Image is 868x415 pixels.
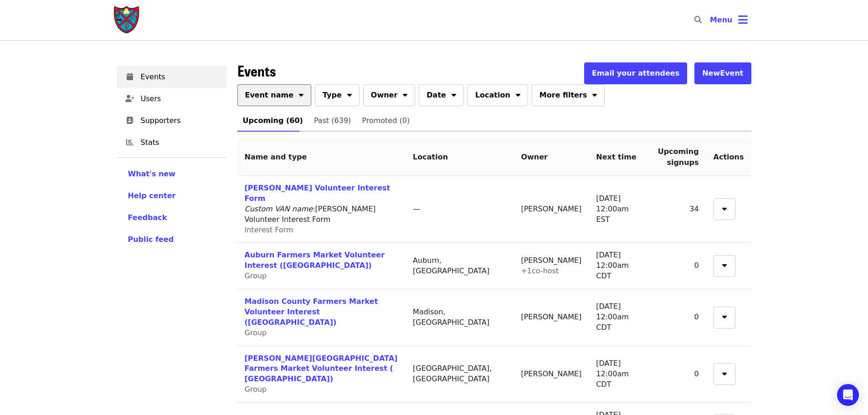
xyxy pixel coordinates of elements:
div: 0 [658,312,699,323]
a: Promoted (0) [356,110,415,132]
a: Public feed [128,234,216,245]
button: More filters [532,84,605,106]
span: Help center [128,191,176,200]
span: Owner [371,90,398,101]
td: [PERSON_NAME] [514,176,589,243]
span: Menu [710,15,733,24]
span: Event name [245,90,294,101]
i: sort-down icon [403,89,407,98]
img: Society of St. Andrew - Home [113,5,141,35]
th: Actions [706,139,751,176]
div: — [413,204,506,215]
i: bars icon [738,13,748,26]
a: [PERSON_NAME] Volunteer Interest Form [245,184,390,203]
span: Events [141,72,219,82]
span: Upcoming (60) [243,114,303,127]
span: Interest Form [245,225,293,234]
i: search icon [694,15,702,24]
span: Users [141,93,219,104]
i: sort-down icon [452,89,456,98]
div: 0 [658,261,699,271]
th: Next time [589,139,650,176]
i: Custom VAN name [245,205,313,213]
span: Upcoming signups [658,147,699,167]
a: Upcoming (60) [237,110,308,132]
div: [GEOGRAPHIC_DATA], [GEOGRAPHIC_DATA] [413,364,506,384]
a: Auburn Farmers Market Volunteer Interest ([GEOGRAPHIC_DATA]) [245,251,385,270]
td: [PERSON_NAME] [514,346,589,403]
div: 34 [658,204,699,215]
span: Group [245,385,267,394]
td: [PERSON_NAME] [514,289,589,346]
td: [DATE] 12:00am CDT [589,289,650,346]
i: sort-down icon [722,368,727,377]
button: NewEvent [694,62,751,84]
a: Supporters [117,110,226,132]
i: calendar icon [127,72,133,81]
a: Past (639) [308,110,356,132]
span: Type [323,90,342,101]
i: sort-down icon [347,89,352,98]
input: Search [707,9,714,31]
span: Public feed [128,235,174,244]
span: Events [237,60,276,81]
a: Events [117,66,226,88]
th: Owner [514,139,589,176]
div: Auburn, [GEOGRAPHIC_DATA] [413,256,506,277]
span: Past (639) [314,114,351,127]
span: Promoted (0) [362,114,410,127]
div: + 1 co-host [521,266,581,277]
button: Toggle account menu [703,9,755,31]
i: user-plus icon [125,94,134,103]
i: sort-down icon [722,203,727,212]
a: Help center [128,190,216,201]
button: Email your attendees [584,62,687,84]
i: sort-down icon [516,89,520,98]
span: Date [426,90,446,101]
i: sort-down icon [299,89,303,98]
a: Users [117,88,226,110]
i: chart-bar icon [126,138,134,147]
button: Type [315,84,360,106]
div: Open Intercom Messenger [837,384,859,406]
button: Date [419,84,464,106]
td: [DATE] 12:00am CDT [589,346,650,403]
i: sort-down icon [722,260,727,268]
th: Name and type [237,139,406,176]
span: Supporters [141,115,219,126]
div: 0 [658,369,699,379]
td: : [PERSON_NAME] Volunteer Interest Form [237,176,406,243]
a: [PERSON_NAME][GEOGRAPHIC_DATA] Farmers Market Volunteer Interest ( [GEOGRAPHIC_DATA]) [245,354,398,384]
span: Stats [141,137,219,148]
i: address-book icon [126,116,134,125]
td: [DATE] 12:00am EST [589,176,650,243]
button: Location [467,84,528,106]
span: More filters [539,90,587,101]
span: Group [245,328,267,337]
button: Event name [237,84,312,106]
a: What's new [128,169,216,179]
a: Feedback [128,212,216,223]
a: Madison County Farmers Market Volunteer Interest ([GEOGRAPHIC_DATA]) [245,297,378,327]
td: [PERSON_NAME] [514,243,589,289]
span: Feedback [128,213,167,222]
div: Madison, [GEOGRAPHIC_DATA] [413,307,506,328]
i: sort-down icon [592,89,597,98]
i: sort-down icon [722,311,727,320]
th: Location [406,139,514,176]
span: What's new [128,169,176,178]
td: [DATE] 12:00am CDT [589,243,650,289]
button: Owner [363,84,416,106]
a: Stats [117,132,226,154]
span: Group [245,272,267,280]
span: Location [475,90,510,101]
